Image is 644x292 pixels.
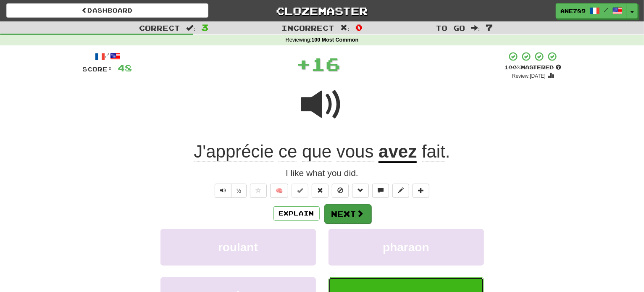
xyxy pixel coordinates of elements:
[340,24,350,32] span: :
[231,184,247,198] button: ½
[296,51,311,76] span: +
[215,184,231,198] button: Play sentence audio (ctl+space)
[352,184,369,198] button: Grammar (alt+g)
[194,142,273,162] span: J'apprécie
[270,184,288,198] button: 🧠
[604,7,608,13] span: /
[221,3,423,18] a: Clozemaster
[83,167,562,179] div: I like what you did.
[332,184,349,198] button: Ignore sentence (alt+i)
[486,22,493,32] span: 7
[329,229,484,266] button: pharaon
[372,184,389,198] button: Discuss sentence (alt+u)
[471,24,480,32] span: :
[413,184,429,198] button: Add to collection (alt+a)
[160,229,316,266] button: roulant
[302,142,331,162] span: que
[392,184,409,198] button: Edit sentence (alt+d)
[336,142,374,162] span: vous
[417,142,450,162] span: .
[273,206,320,221] button: Explain
[279,142,297,162] span: ce
[83,66,113,73] span: Score:
[83,51,132,62] div: /
[311,53,340,74] span: 16
[312,184,329,198] button: Reset to 0% Mastered (alt+r)
[512,73,546,79] small: Review: [DATE]
[250,184,267,198] button: Favorite sentence (alt+f)
[213,184,247,198] div: Text-to-speech controls
[324,204,371,224] button: Next
[436,24,465,32] span: To go
[201,22,208,32] span: 3
[118,63,132,73] span: 48
[560,7,586,15] span: Ane789
[186,24,195,32] span: :
[505,64,562,71] div: Mastered
[422,142,445,162] span: fait
[281,24,334,32] span: Incorrect
[379,142,417,163] u: avez
[292,184,308,198] button: Set this sentence to 100% Mastered (alt+m)
[355,22,363,32] span: 0
[556,3,627,18] a: Ane789 /
[311,37,358,43] strong: 100 Most Common
[139,24,180,32] span: Correct
[505,64,521,71] span: 100 %
[383,241,429,254] span: pharaon
[218,241,258,254] span: roulant
[6,3,208,18] a: Dashboard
